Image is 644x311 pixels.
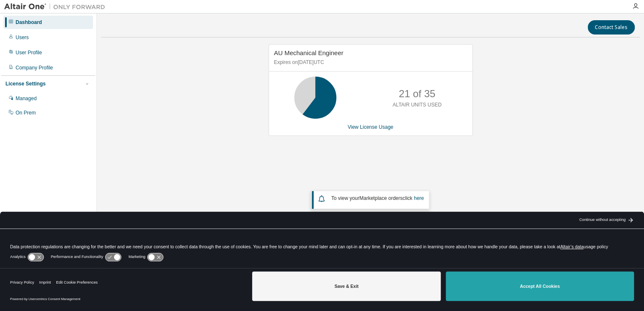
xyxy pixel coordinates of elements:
[16,34,29,41] div: Users
[588,20,635,35] button: Contact Sales
[16,19,42,26] div: Dashboard
[16,64,53,71] div: Company Profile
[274,49,343,56] span: AU Mechanical Engineer
[5,80,45,87] div: License Settings
[393,101,442,109] p: ALTAIR UNITS USED
[414,195,424,201] a: here
[16,49,42,56] div: User Profile
[348,124,394,130] a: View License Usage
[16,95,37,102] div: Managed
[274,59,465,66] p: Expires on [DATE] UTC
[331,195,424,201] span: To view your click
[399,87,435,101] p: 21 of 35
[16,109,36,116] div: On Prem
[4,3,109,11] img: Altair One
[359,195,403,201] em: Marketplace orders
